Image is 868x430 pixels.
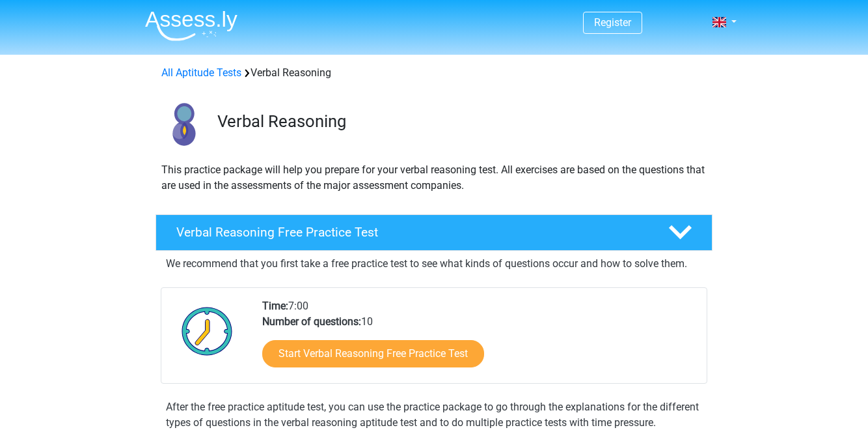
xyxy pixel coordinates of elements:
[594,16,631,29] a: Register
[161,162,707,193] p: This practice package will help you prepare for your verbal reasoning test. All exercises are bas...
[156,96,211,152] img: verbal reasoning
[166,256,702,272] p: We recommend that you first take a free practice test to see what kinds of questions occur and ho...
[176,225,647,240] h4: Verbal Reasoning Free Practice Test
[262,300,288,312] b: Time:
[161,66,241,79] a: All Aptitude Tests
[262,315,361,328] b: Number of questions:
[217,111,702,132] h3: Verbal Reasoning
[145,10,237,41] img: Assessly
[252,298,706,383] div: 7:00 10
[174,298,240,364] img: Clock
[156,65,712,81] div: Verbal Reasoning
[150,214,718,251] a: Verbal Reasoning Free Practice Test
[262,340,484,367] a: Start Verbal Reasoning Free Practice Test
